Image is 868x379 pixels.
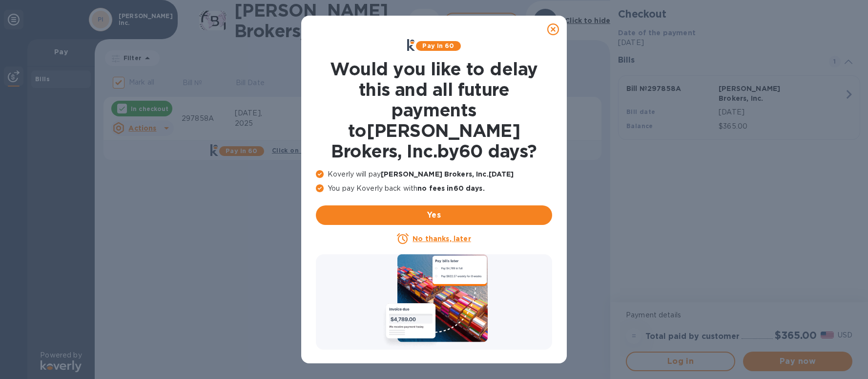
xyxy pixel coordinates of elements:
[316,169,552,179] p: Koverly will pay
[422,42,454,49] b: Pay in 60
[316,59,552,161] h1: Would you like to delay this and all future payments to [PERSON_NAME] Brokers, Inc. by 60 days ?
[316,183,552,194] p: You pay Koverly back with
[324,209,544,221] span: Yes
[381,170,514,178] b: [PERSON_NAME] Brokers, Inc. [DATE]
[413,235,471,243] u: No thanks, later
[316,205,552,225] button: Yes
[417,184,484,192] b: no fees in 60 days .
